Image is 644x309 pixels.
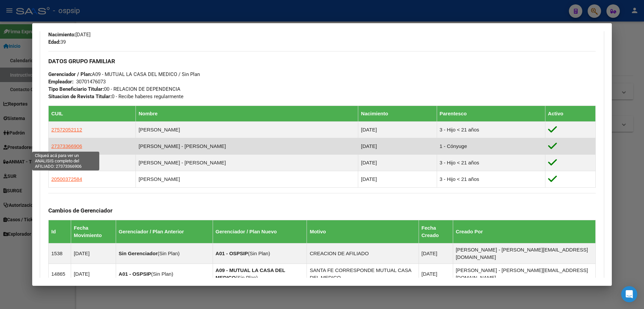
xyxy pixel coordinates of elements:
[51,143,82,149] span: 27373366906
[48,86,180,92] span: 00 - RELACION DE DEPENDENCIA
[237,275,256,280] span: Sin Plan
[48,32,91,38] span: [DATE]
[213,220,307,243] th: Gerenciador / Plan Nuevo
[136,155,358,171] td: [PERSON_NAME] - [PERSON_NAME]
[49,106,136,122] th: CUIL
[358,122,437,138] td: [DATE]
[358,106,437,122] th: Nacimiento
[307,243,419,264] td: CREACION DE AFILIADO
[51,176,82,182] span: 20500372584
[136,122,358,138] td: [PERSON_NAME]
[437,122,545,138] td: 3 - Hijo < 21 años
[621,286,637,302] div: Open Intercom Messenger
[216,250,248,256] strong: A01 - OSPSIP
[48,93,112,100] strong: Situacion de Revista Titular:
[545,106,595,122] th: Activo
[437,171,545,188] td: 3 - Hijo < 21 años
[216,267,285,280] strong: A09 - MUTUAL LA CASA DEL MEDICO
[48,79,73,85] strong: Empleador:
[49,220,71,243] th: Id
[71,264,116,284] td: [DATE]
[419,264,453,284] td: [DATE]
[136,138,358,155] td: [PERSON_NAME] - [PERSON_NAME]
[437,155,545,171] td: 3 - Hijo < 21 años
[437,138,545,155] td: 1 - Cónyuge
[48,32,75,38] strong: Nacimiento:
[159,250,178,256] span: Sin Plan
[48,71,200,77] span: A09 - MUTUAL LA CASA DEL MEDICO / Sin Plan
[48,93,183,100] span: 0 - Recibe haberes regularmente
[116,220,213,243] th: Gerenciador / Plan Anterior
[250,250,268,256] span: Sin Plan
[48,39,60,45] strong: Edad:
[119,250,158,256] strong: Sin Gerenciador
[76,78,106,85] div: 30701476073
[213,243,307,264] td: ( )
[453,243,595,264] td: [PERSON_NAME] - [PERSON_NAME][EMAIL_ADDRESS][DOMAIN_NAME]
[48,71,92,77] strong: Gerenciador / Plan:
[51,127,82,132] span: 27572052112
[453,220,595,243] th: Creado Por
[48,86,104,92] strong: Tipo Beneficiario Titular:
[358,171,437,188] td: [DATE]
[116,243,213,264] td: ( )
[49,264,71,284] td: 14865
[437,106,545,122] th: Parentesco
[358,155,437,171] td: [DATE]
[71,243,116,264] td: [DATE]
[419,220,453,243] th: Fecha Creado
[419,243,453,264] td: [DATE]
[49,243,71,264] td: 1538
[307,264,419,284] td: SANTA FE CORRESPONDE MUTUAL CASA DEL MEDICO
[71,220,116,243] th: Fecha Movimiento
[307,220,419,243] th: Motivo
[119,271,151,277] strong: A01 - OSPSIP
[213,264,307,284] td: ( )
[136,106,358,122] th: Nombre
[358,138,437,155] td: [DATE]
[116,264,213,284] td: ( )
[136,171,358,188] td: [PERSON_NAME]
[153,271,172,277] span: Sin Plan
[48,207,596,214] h3: Cambios de Gerenciador
[48,39,66,45] span: 39
[51,160,82,165] span: 20532698155
[453,264,595,284] td: [PERSON_NAME] - [PERSON_NAME][EMAIL_ADDRESS][DOMAIN_NAME]
[48,57,596,65] h3: DATOS GRUPO FAMILIAR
